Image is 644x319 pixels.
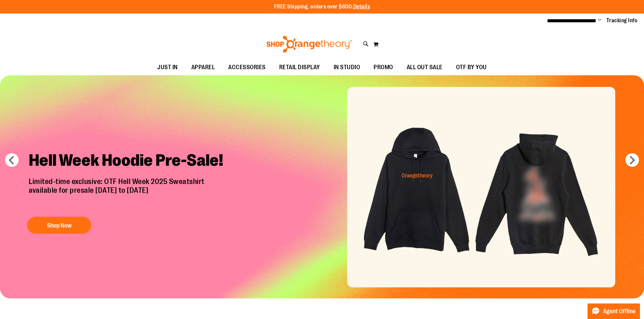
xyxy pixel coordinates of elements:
span: OTF BY YOU [456,60,487,75]
span: Agent Offline [603,308,636,315]
a: Hell Week Hoodie Pre-Sale! Limited-time exclusive: OTF Hell Week 2025 Sweatshirtavailable for pre... [24,145,235,237]
a: Details [353,4,370,10]
span: RETAIL DISPLAY [279,60,320,75]
button: prev [5,153,19,167]
img: Shop Orangetheory [265,36,353,53]
span: ACCESSORIES [228,60,266,75]
span: PROMO [374,60,393,75]
button: Account menu [598,17,601,24]
a: Tracking Info [606,17,638,24]
h2: Hell Week Hoodie Pre-Sale! [24,145,235,177]
span: JUST IN [157,60,178,75]
button: Agent Offline [588,303,640,319]
span: ALL OUT SALE [407,60,443,75]
button: Shop Now [27,217,91,234]
button: next [625,153,639,167]
p: FREE Shipping, orders over $600. [274,3,370,11]
span: IN STUDIO [334,60,360,75]
span: APPAREL [191,60,215,75]
p: Limited-time exclusive: OTF Hell Week 2025 Sweatshirt available for presale [DATE] to [DATE] [24,177,235,210]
